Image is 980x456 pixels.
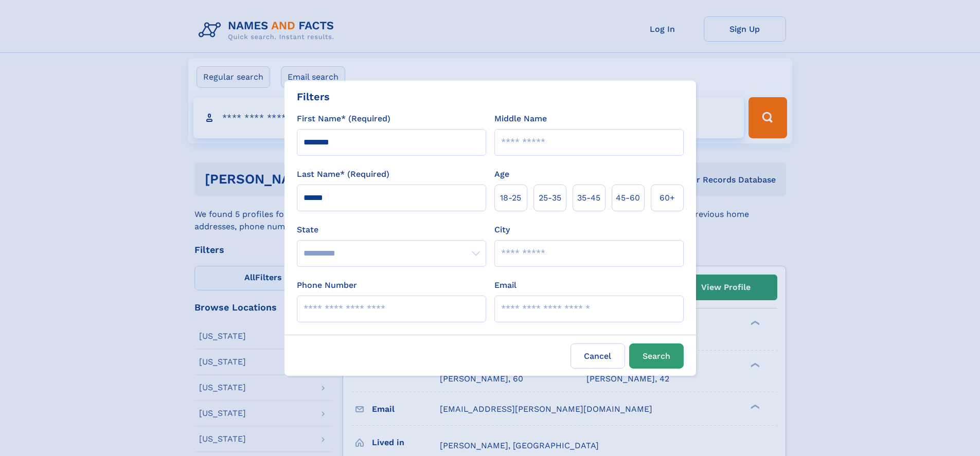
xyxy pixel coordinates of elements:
[500,192,521,204] span: 18‑25
[494,224,510,236] label: City
[577,192,600,204] span: 35‑45
[297,89,330,104] div: Filters
[660,192,675,204] span: 60+
[539,192,561,204] span: 25‑35
[629,343,684,369] button: Search
[494,279,516,291] label: Email
[297,279,357,291] label: Phone Number
[494,168,509,180] label: Age
[616,192,640,204] span: 45‑60
[297,224,486,236] label: State
[297,168,389,180] label: Last Name* (Required)
[571,343,625,369] label: Cancel
[297,113,390,125] label: First Name* (Required)
[494,113,547,125] label: Middle Name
